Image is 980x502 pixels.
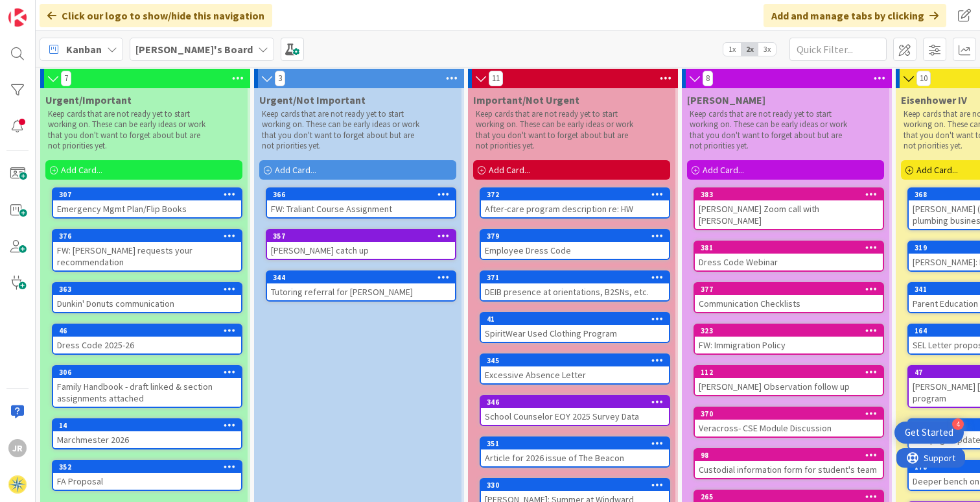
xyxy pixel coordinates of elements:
div: 379 [487,232,669,241]
div: 330 [487,481,669,490]
div: 14 [59,421,241,430]
span: Add Card... [489,164,530,176]
div: 383 [695,189,883,200]
div: 323FW: Immigration Policy [695,325,883,353]
div: School Counselor EOY 2025 Survey Data [481,408,669,425]
div: Dress Code Webinar [695,254,883,270]
div: 112 [701,368,883,377]
div: 352 [53,461,241,473]
div: Emergency Mgmt Plan/Flip Books [53,200,241,217]
span: Support [27,2,59,18]
p: Keep cards that are not ready yet to start working on. These can be early ideas or work that you ... [690,109,850,151]
div: 370Veracross- CSE Module Discussion [695,408,883,436]
div: 112[PERSON_NAME] Observation follow up [695,366,883,395]
div: 352FA Proposal [53,461,241,490]
div: 366 [273,190,455,199]
div: 98 [701,451,883,460]
div: SpiritWear Used Clothing Program [481,325,669,342]
span: 2x [741,43,758,56]
div: 372After-care program description re: HW [481,189,669,217]
div: 46Dress Code 2025-26 [53,325,241,353]
span: 7 [61,71,71,86]
div: 363Dunkin' Donuts communication [53,283,241,312]
div: DEIB presence at orientations, B2SNs, etc. [481,283,669,300]
div: 14Marchmester 2026 [53,420,241,448]
p: Keep cards that are not ready yet to start working on. These can be early ideas or work that you ... [262,109,423,151]
div: 345 [481,355,669,366]
div: 46 [59,326,241,335]
div: Custodial information form for student's team [695,461,883,478]
div: 346School Counselor EOY 2025 Survey Data [481,396,669,425]
div: Article for 2026 issue of The Beacon [481,449,669,466]
div: 383[PERSON_NAME] Zoom call with [PERSON_NAME] [695,189,883,229]
div: Marchmester 2026 [53,431,241,448]
div: 345 [487,356,669,365]
div: 363 [59,285,241,294]
div: 98Custodial information form for student's team [695,449,883,478]
div: 14 [53,420,241,431]
span: 1x [723,43,741,56]
div: 41SpiritWear Used Clothing Program [481,313,669,342]
div: Communication Checklists [695,295,883,312]
div: 307 [53,189,241,200]
div: 323 [701,326,883,335]
span: Add Card... [703,164,744,176]
div: [PERSON_NAME] catch up [267,242,455,259]
div: 351Article for 2026 issue of The Beacon [481,438,669,466]
div: 265 [701,492,883,501]
div: Dunkin' Donuts communication [53,295,241,312]
div: 377 [695,283,883,295]
span: 11 [489,71,503,86]
div: 377Communication Checklists [695,283,883,312]
div: FW: Traliant Course Assignment [267,200,455,217]
div: Veracross- CSE Module Discussion [695,420,883,436]
div: Employee Dress Code [481,242,669,259]
div: FW: Immigration Policy [695,337,883,353]
div: 344Tutoring referral for [PERSON_NAME] [267,272,455,300]
div: 381 [695,242,883,254]
div: 376FW: [PERSON_NAME] requests your recommendation [53,230,241,270]
div: 371DEIB presence at orientations, B2SNs, etc. [481,272,669,300]
div: Add and manage tabs by clicking [764,4,946,27]
div: 41 [487,315,669,324]
div: FA Proposal [53,473,241,490]
div: 379Employee Dress Code [481,230,669,259]
div: 344 [273,273,455,282]
div: After-care program description re: HW [481,200,669,217]
span: 3x [758,43,776,56]
img: Visit kanbanzone.com [8,8,27,27]
div: Tutoring referral for [PERSON_NAME] [267,283,455,300]
div: Family Handbook - draft linked & section assignments attached [53,378,241,407]
div: 306Family Handbook - draft linked & section assignments attached [53,366,241,407]
div: 351 [481,438,669,449]
div: 371 [487,273,669,282]
div: Click our logo to show/hide this navigation [40,4,272,27]
div: 307Emergency Mgmt Plan/Flip Books [53,189,241,217]
span: Lisa [687,93,765,106]
div: [PERSON_NAME] Observation follow up [695,378,883,395]
div: 363 [53,283,241,295]
div: 306 [59,368,241,377]
span: Eisenhower IV [901,93,967,106]
div: JR [8,439,27,457]
span: Add Card... [275,164,316,176]
div: 370 [695,408,883,420]
span: Kanban [66,42,102,57]
div: FW: [PERSON_NAME] requests your recommendation [53,242,241,270]
div: 381 [701,243,883,252]
span: Add Card... [61,164,102,176]
div: 376 [59,232,241,241]
span: Urgent/Important [45,93,132,106]
div: 379 [481,230,669,242]
div: 307 [59,190,241,199]
div: 377 [701,285,883,294]
p: Keep cards that are not ready yet to start working on. These can be early ideas or work that you ... [48,109,209,151]
div: 41 [481,313,669,325]
div: 346 [487,398,669,407]
div: 112 [695,366,883,378]
img: avatar [8,475,27,494]
div: 352 [59,462,241,472]
div: 372 [487,190,669,199]
div: 376 [53,230,241,242]
span: Urgent/Not Important [259,93,366,106]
